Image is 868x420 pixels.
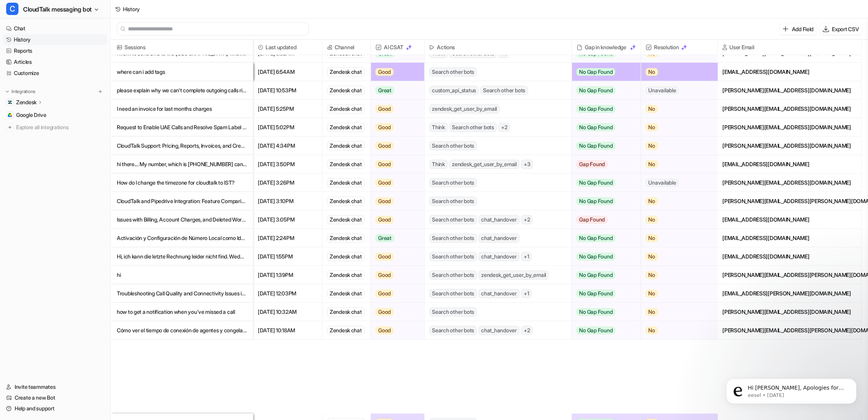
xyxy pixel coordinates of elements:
[576,160,607,168] span: Gap Found
[429,86,479,95] span: custom_api_status
[256,210,319,229] span: [DATE] 3:05PM
[646,253,658,260] span: No
[832,25,859,33] p: Export CSV
[5,89,10,94] img: expand menu
[256,266,319,284] span: [DATE] 1:39PM
[429,326,477,335] span: Search other bots
[449,123,497,132] span: Search other bots
[375,123,393,131] span: Good
[646,160,658,168] span: No
[117,192,247,210] p: CloudTalk and Pipedrive Integration: Feature Comparison, Call Handling, SMS, and Support Queries
[572,247,635,266] button: No Gap Found
[572,155,635,173] button: Gap Found
[375,290,393,297] span: Good
[375,327,393,334] span: Good
[576,123,615,131] span: No Gap Found
[576,234,615,242] span: No Gap Found
[646,271,658,279] span: No
[327,67,365,77] div: Zendesk chat
[478,252,519,261] span: chat_handover
[327,86,365,95] div: Zendesk chat
[256,173,319,192] span: [DATE] 3:26PM
[576,179,615,187] span: No Gap Found
[371,100,420,118] button: Good
[576,308,615,316] span: No Gap Found
[375,216,393,223] span: Good
[256,247,319,266] span: [DATE] 1:55PM
[256,192,319,210] span: [DATE] 3:10PM
[572,118,635,137] button: No Gap Found
[327,307,365,317] div: Zendesk chat
[3,23,107,34] a: Chat
[371,173,420,192] button: Good
[375,308,393,316] span: Good
[641,118,711,137] button: No
[375,253,393,260] span: Good
[327,215,365,224] div: Zendesk chat
[371,210,420,229] button: Good
[718,247,861,265] div: [EMAIL_ADDRESS][DOMAIN_NAME]
[646,234,658,242] span: No
[3,392,107,403] a: Create a new Bot
[646,87,679,94] span: Unavailable
[646,123,658,131] span: No
[117,155,247,173] p: hi there.... My number, which is [PHONE_NUMBER] can't send sms's. Can I change to a number that can?
[429,289,477,298] span: Search other bots
[576,327,615,334] span: No Gap Found
[8,100,12,105] img: Zendesk
[572,173,635,192] button: No Gap Found
[371,63,420,81] button: Good
[256,118,319,137] span: [DATE] 5:02PM
[576,216,607,223] span: Gap Found
[576,87,615,94] span: No Gap Found
[117,173,247,192] p: How do I change the timezone for cloudtalk to IST?
[429,178,477,187] span: Search other bots
[117,266,247,284] p: hi
[429,215,477,224] span: Search other bots
[256,40,319,55] span: Last updated
[256,155,319,173] span: [DATE] 3:50PM
[718,303,861,321] div: [PERSON_NAME][EMAIL_ADDRESS][DOMAIN_NAME]
[117,118,247,137] p: Request to Enable UAE Calls and Resolve Spam Label on Outbound Number
[576,142,615,150] span: No Gap Found
[429,67,477,77] span: Search other bots
[375,234,394,242] span: Great
[718,155,861,173] div: [EMAIL_ADDRESS][DOMAIN_NAME]
[646,290,658,297] span: No
[718,229,861,247] div: [EMAIL_ADDRESS][DOMAIN_NAME]
[718,192,861,210] div: [PERSON_NAME][EMAIL_ADDRESS][PERSON_NAME][DOMAIN_NAME]
[646,197,658,205] span: No
[429,160,448,169] span: Think
[429,307,477,317] span: Search other bots
[718,81,861,99] div: [PERSON_NAME][EMAIL_ADDRESS][DOMAIN_NAME]
[576,271,615,279] span: No Gap Found
[256,81,319,100] span: [DATE] 10:53PM
[646,50,658,57] span: No
[117,100,247,118] p: I need an invoice for last months charges
[572,137,635,155] button: No Gap Found
[327,233,365,243] div: Zendesk chat
[429,104,500,113] span: zendesk_get_user_by_email
[478,233,519,243] span: chat_handover
[375,142,393,150] span: Good
[375,160,393,168] span: Good
[641,284,711,303] button: No
[718,321,861,339] div: [PERSON_NAME][EMAIL_ADDRESS][PERSON_NAME][DOMAIN_NAME]
[371,118,420,137] button: Good
[16,111,46,119] span: Google Drive
[117,210,247,229] p: Issues with Billing, Account Charges, and Deleted Workflow
[327,197,365,206] div: Zendesk chat
[256,229,319,247] span: [DATE] 2:24PM
[572,63,635,81] button: No Gap Found
[478,215,519,224] span: chat_handover
[371,284,420,303] button: Good
[256,303,319,321] span: [DATE] 10:32AM
[3,45,107,56] a: Reports
[644,40,714,55] span: Resolution
[576,253,615,260] span: No Gap Found
[327,104,365,113] div: Zendesk chat
[6,3,18,15] span: C
[98,89,103,94] img: menu_add.svg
